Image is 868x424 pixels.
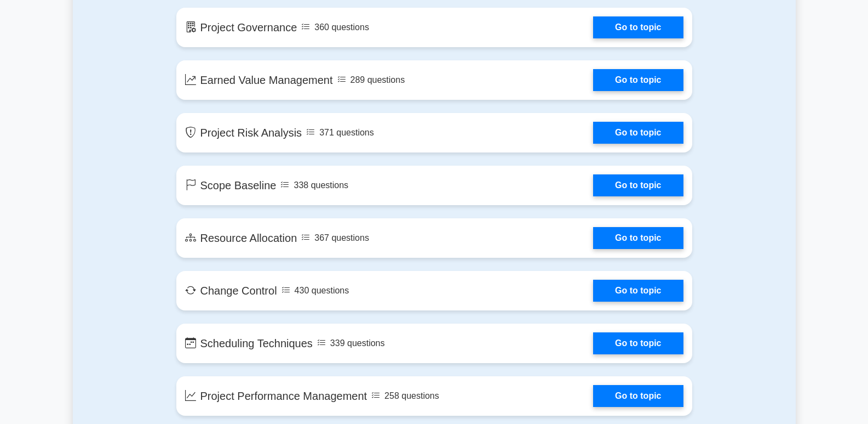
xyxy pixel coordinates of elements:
a: Go to topic [593,332,683,354]
a: Go to topic [593,174,683,196]
a: Go to topic [593,69,683,91]
a: Go to topic [593,227,683,249]
a: Go to topic [593,122,683,144]
a: Go to topic [593,280,683,302]
a: Go to topic [593,16,683,38]
a: Go to topic [593,385,683,407]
